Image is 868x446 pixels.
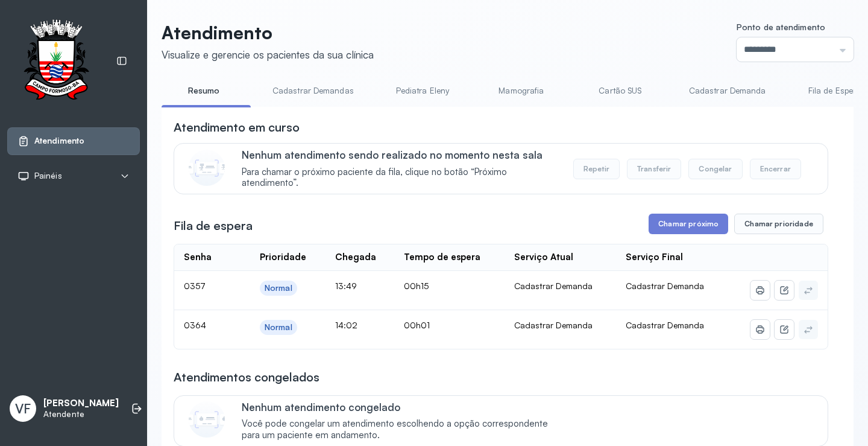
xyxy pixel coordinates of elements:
[573,159,620,179] button: Repetir
[688,159,742,179] button: Congelar
[184,320,206,330] span: 0364
[17,135,130,147] a: Atendimento
[260,252,306,263] div: Prioridade
[404,252,480,263] div: Tempo de espera
[380,81,465,101] a: Pediatra Eleny
[265,283,292,293] div: Normal
[649,214,728,234] button: Chamar próximo
[626,320,704,330] span: Cadastrar Demanda
[13,19,99,103] img: Logotipo do estabelecimento
[260,81,366,101] a: Cadastrar Demandas
[34,136,84,146] span: Atendimento
[335,320,357,330] span: 14:02
[184,252,212,263] div: Senha
[242,148,561,161] p: Nenhum atendimento sendo realizado no momento nesta sala
[578,81,662,101] a: Cartão SUS
[242,418,561,441] span: Você pode congelar um atendimento escolhendo a opção correspondente para um paciente em andamento.
[189,150,225,186] img: Imagem de CalloutCard
[627,159,682,179] button: Transferir
[162,48,374,61] div: Visualize e gerencie os pacientes da sua clínica
[162,22,374,43] p: Atendimento
[404,320,430,330] span: 00h01
[626,281,704,291] span: Cadastrar Demanda
[242,401,561,413] p: Nenhum atendimento congelado
[734,214,823,234] button: Chamar prioridade
[335,252,376,263] div: Chegada
[514,320,607,331] div: Cadastrar Demanda
[514,252,573,263] div: Serviço Atual
[626,252,683,263] div: Serviço Final
[174,119,300,136] h3: Atendimento em curso
[34,171,62,181] span: Painéis
[479,81,564,101] a: Mamografia
[162,81,246,101] a: Resumo
[184,281,206,291] span: 0357
[174,369,319,386] h3: Atendimentos congelados
[750,159,801,179] button: Encerrar
[174,217,253,234] h3: Fila de espera
[265,322,292,333] div: Normal
[335,281,357,291] span: 13:49
[242,167,561,190] span: Para chamar o próximo paciente da fila, clique no botão “Próximo atendimento”.
[514,281,607,291] div: Cadastrar Demanda
[43,398,119,409] p: [PERSON_NAME]
[404,281,429,291] span: 00h15
[737,22,825,32] span: Ponto de atendimento
[189,401,225,438] img: Imagem de CalloutCard
[43,409,119,419] p: Atendente
[677,81,778,101] a: Cadastrar Demanda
